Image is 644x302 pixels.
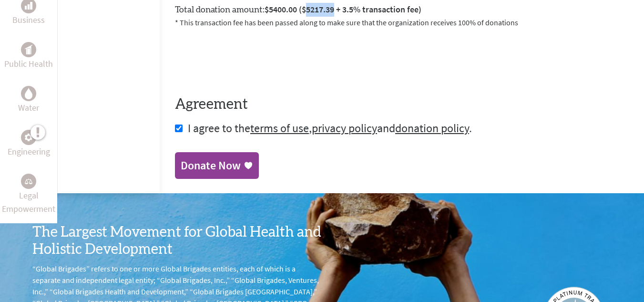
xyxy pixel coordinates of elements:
[175,96,629,113] h4: Agreement
[18,86,39,115] a: WaterWater
[12,13,45,27] p: Business
[181,158,241,173] div: Donate Now
[175,3,421,17] label: Total donation amount:
[32,224,322,258] h3: The Largest Movement for Global Health and Holistic Development
[25,2,32,10] img: Business
[175,152,259,179] a: Donate Now
[21,86,36,101] div: Water
[188,121,472,135] span: I agree to the , and .
[8,130,50,158] a: EngineeringEngineering
[21,130,36,145] div: Engineering
[25,133,32,141] img: Engineering
[265,4,421,15] span: $5400.00 ($5217.39 + 3.5% transaction fee)
[21,174,36,189] div: Legal Empowerment
[175,17,629,28] p: * This transaction fee has been passed along to make sure that the organization receives 100% of ...
[250,121,309,135] a: terms of use
[312,121,377,135] a: privacy policy
[2,189,55,216] p: Legal Empowerment
[8,145,50,158] p: Engineering
[25,88,32,99] img: Water
[25,178,32,184] img: Legal Empowerment
[21,42,36,57] div: Public Health
[18,101,39,115] p: Water
[395,121,469,135] a: donation policy
[2,174,55,216] a: Legal EmpowermentLegal Empowerment
[25,45,32,54] img: Public Health
[175,40,320,77] iframe: reCAPTCHA
[4,42,53,71] a: Public HealthPublic Health
[4,57,53,71] p: Public Health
